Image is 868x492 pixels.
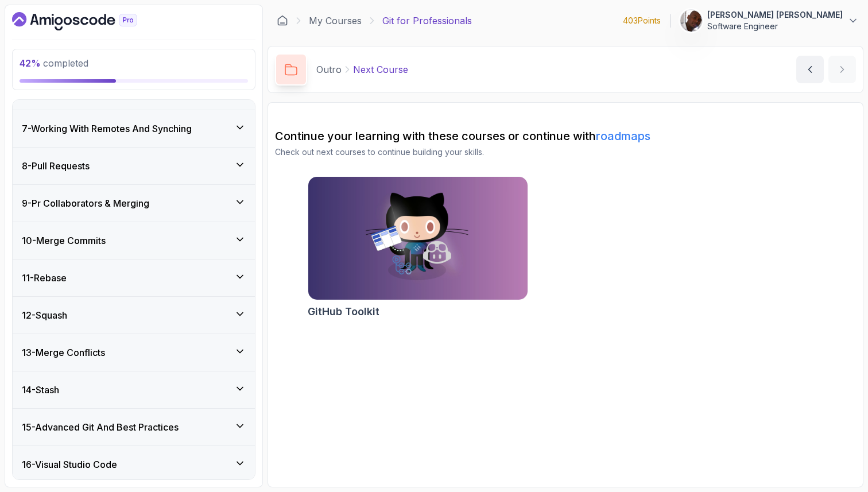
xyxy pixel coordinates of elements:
[275,128,856,144] h2: Continue your learning with these courses or continue with
[275,146,856,158] p: Check out next courses to continue building your skills.
[707,21,843,32] p: Software Engineer
[22,346,105,359] h3: 13 - Merge Conflicts
[12,12,164,30] a: Dashboard
[13,259,255,296] button: 11-Rebase
[22,159,90,173] h3: 8 - Pull Requests
[382,14,472,28] p: Git for Professionals
[13,371,255,408] button: 14-Stash
[680,9,859,32] button: user profile image[PERSON_NAME] [PERSON_NAME]Software Engineer
[13,334,255,371] button: 13-Merge Conflicts
[22,122,192,135] h3: 7 - Working With Remotes And Synching
[22,234,106,247] h3: 10 - Merge Commits
[309,14,362,28] a: My Courses
[22,420,179,434] h3: 15 - Advanced Git And Best Practices
[22,271,67,285] h3: 11 - Rebase
[13,409,255,445] button: 15-Advanced Git And Best Practices
[13,222,255,259] button: 10-Merge Commits
[828,56,856,83] button: next content
[22,458,117,471] h3: 16 - Visual Studio Code
[13,110,255,147] button: 7-Working With Remotes And Synching
[13,446,255,483] button: 16-Visual Studio Code
[22,308,67,322] h3: 12 - Squash
[22,383,59,397] h3: 14 - Stash
[796,56,824,83] button: previous content
[596,129,650,143] a: roadmaps
[316,63,342,76] p: Outro
[353,63,408,76] p: Next Course
[13,185,255,222] button: 9-Pr Collaborators & Merging
[308,176,528,320] a: GitHub Toolkit cardGitHub Toolkit
[680,10,702,32] img: user profile image
[277,15,288,26] a: Dashboard
[308,304,379,320] h2: GitHub Toolkit
[13,297,255,334] button: 12-Squash
[22,196,149,210] h3: 9 - Pr Collaborators & Merging
[623,15,661,26] p: 403 Points
[707,9,843,21] p: [PERSON_NAME] [PERSON_NAME]
[20,57,41,69] span: 42 %
[20,57,88,69] span: completed
[308,177,528,300] img: GitHub Toolkit card
[13,148,255,184] button: 8-Pull Requests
